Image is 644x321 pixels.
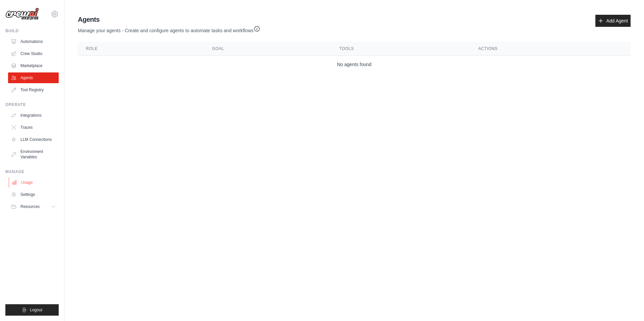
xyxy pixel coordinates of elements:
[8,110,59,121] a: Integrations
[8,85,59,95] a: Tool Registry
[5,28,59,34] div: Build
[78,42,204,56] th: Role
[5,102,59,107] div: Operate
[8,189,59,200] a: Settings
[20,204,40,209] span: Resources
[8,146,59,162] a: Environment Variables
[30,307,42,313] span: Logout
[595,15,631,27] a: Add Agent
[78,24,260,34] p: Manage your agents - Create and configure agents to automate tasks and workflows
[8,60,59,71] a: Marketplace
[8,48,59,59] a: Crew Studio
[8,72,59,83] a: Agents
[5,169,59,174] div: Manage
[8,201,59,212] button: Resources
[8,122,59,133] a: Traces
[5,304,59,316] button: Logout
[9,177,59,188] a: Usage
[8,134,59,145] a: LLM Connections
[8,36,59,47] a: Automations
[470,42,631,56] th: Actions
[78,15,260,24] h2: Agents
[78,56,631,73] td: No agents found
[5,8,39,20] img: Logo
[331,42,470,56] th: Tools
[204,42,331,56] th: Goal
